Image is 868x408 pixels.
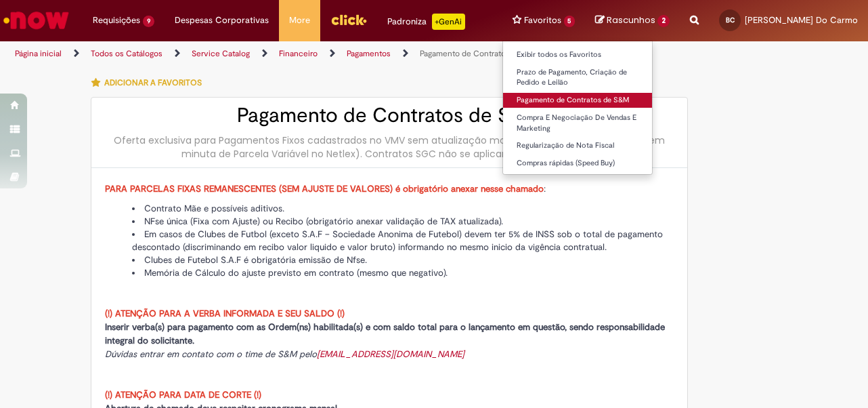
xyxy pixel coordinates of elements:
[105,321,665,346] span: Inserir verba(s) para pagamento com as Ordem(ns) habilitada(s) e com saldo total para o lançament...
[726,16,735,24] span: BC
[10,41,569,66] ul: Trilhas de página
[503,65,653,90] a: Prazo de Pagamento, Criação de Pedido e Leilão
[15,48,62,59] a: Página inicial
[503,110,653,136] a: Compra E Negociação De Vendas E Marketing
[105,183,544,195] strong: PARA PARCELAS FIXAS REMANESCENTES (SEM AJUSTE DE VALORES) é obrigatório anexar nesse chamado
[132,215,674,228] li: NFse única (Fixa com Ajuste) ou Recibo (obrigatório anexar validação de TAX atualizada).
[105,134,674,161] div: Oferta exclusiva para Pagamentos Fixos cadastrados no VMV sem atualização monetária apenas SAP EC...
[175,14,269,27] span: Despesas Corporativas
[105,308,345,319] span: (!) ATENÇÃO PARA A VERBA INFORMADA E SEU SALDO (!)
[595,14,670,27] a: Rascunhos
[132,253,674,266] li: Clubes de Futebol S.A.F é obrigatória emissão de Nfse.
[91,48,162,59] a: Todos os Catálogos
[503,47,653,62] a: Exibir todos os Favoritos
[279,48,318,59] a: Financeiro
[132,228,674,253] li: Em casos de Clubes de Futbol (exceto S.A.F – Sociedade Anonima de Futebol) devem ter 5% de INSS s...
[1,7,71,34] img: ServiceNow
[347,48,391,59] a: Pagamentos
[105,183,546,195] span: :
[105,348,464,360] span: Dúvidas entrar em contato com o time de S&M pelo
[105,104,674,127] h2: Pagamento de Contratos de S&M
[289,14,310,27] span: More
[91,68,209,97] button: Adicionar a Favoritos
[503,93,653,108] a: Pagamento de Contratos de S&M
[420,48,540,59] a: Pagamento de Contratos de S&M
[132,202,674,215] li: Contrato Mãe e possíveis aditivos.
[657,15,670,27] span: 2
[503,156,653,171] a: Compras rápidas (Speed Buy)
[132,266,674,279] li: Memória de Cálculo do ajuste previsto em contrato (mesmo que negativo).
[524,14,561,27] span: Favoritos
[143,16,154,27] span: 9
[564,16,576,27] span: 5
[105,389,261,401] span: (!) ATENÇÃO PARA DATA DE CORTE (!)
[387,14,465,30] div: Padroniza
[104,77,202,88] span: Adicionar a Favoritos
[503,138,653,153] a: Regularização de Nota Fiscal
[330,9,367,30] img: click_logo_yellow_360x200.png
[607,14,655,26] span: Rascunhos
[93,14,140,27] span: Requisições
[317,348,464,360] a: [EMAIL_ADDRESS][DOMAIN_NAME]
[432,14,465,30] p: +GenAi
[745,14,858,26] span: [PERSON_NAME] Do Carmo
[502,41,653,175] ul: Favoritos
[192,48,250,59] a: Service Catalog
